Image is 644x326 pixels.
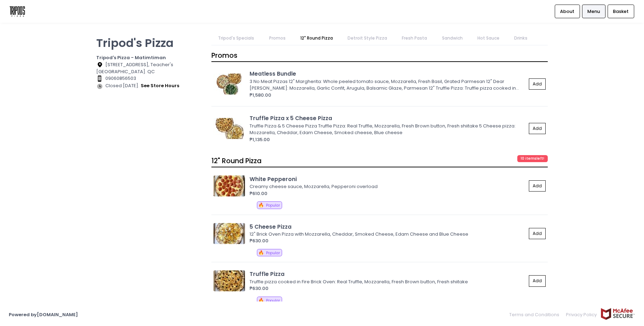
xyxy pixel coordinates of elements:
div: Creamy cheese sauce, Mozzarella, Pepperoni overload [250,183,524,190]
a: Powered by[DOMAIN_NAME] [9,311,78,318]
img: Truffle Pizza [213,270,245,291]
span: About [560,8,574,15]
a: Tripod's Specials [211,32,261,45]
div: 12" Brick Oven Pizza with Mozzarella, Cheddar, Smoked Cheese, Edam Cheese and Blue Cheese [250,231,524,238]
button: Add [529,78,546,90]
button: Add [529,275,546,287]
a: Detroit Style Pizza [341,32,394,45]
span: Popular [266,203,280,208]
p: Tripod's Pizza [96,36,203,50]
div: ₱1,580.00 [250,92,526,99]
img: 5 Cheese Pizza [213,223,245,244]
b: Tripod's Pizza - Matimtiman [96,54,166,61]
a: Terms and Conditions [509,308,563,321]
button: see store hours [140,82,180,90]
button: Add [529,228,546,240]
div: 09060856503 [96,75,203,82]
span: Basket [613,8,629,15]
img: logo [9,5,26,18]
span: Menu [587,8,600,15]
div: 3 No Meat Pizzas 12" Margherita: Whole peeled tomato sauce, Mozzarella, Fresh Basil, Grated Parme... [250,78,524,92]
a: Fresh Pasta [395,32,434,45]
span: Popular [266,250,280,256]
a: Privacy Policy [563,308,601,321]
div: 5 Cheese Pizza [250,223,526,231]
div: Truffle pizza cooked in Fire Brick Oven: Real Truffle, Mozzarella, Fresh Brown button, Fresh shii... [250,278,524,285]
a: Sandwich [435,32,469,45]
span: 🔥 [258,249,264,256]
div: ₱1,135.00 [250,136,526,143]
div: Truffle Pizza & 5 Cheese Pizza Truffle Pizza: Real Truffle, Mozzarella, Fresh Brown button, Fresh... [250,123,524,136]
div: Truffle Pizza x 5 Cheese Pizza [250,114,526,122]
div: ₱630.00 [250,285,526,292]
img: White Pepperoni [213,175,245,196]
button: Add [529,123,546,134]
a: 12" Round Pizza [293,32,339,45]
a: Menu [582,5,605,18]
a: Drinks [507,32,534,45]
div: White Pepperoni [250,175,526,183]
a: About [555,5,580,18]
div: ₱630.00 [250,237,526,244]
span: 🔥 [258,297,264,304]
span: Promos [211,51,237,60]
div: Truffle Pizza [250,270,526,278]
div: ₱610.00 [250,190,526,197]
span: 10 items left! [517,155,548,162]
span: 12" Round Pizza [211,156,261,166]
button: Add [529,180,546,192]
span: Popular [266,298,280,303]
div: Closed [DATE]. [96,82,203,90]
img: Meatless Bundle [213,74,245,95]
a: Hot Sauce [470,32,506,45]
div: [STREET_ADDRESS], Teacher's [GEOGRAPHIC_DATA]. QC [96,61,203,75]
span: 🔥 [258,202,264,208]
img: mcafee-secure [600,308,635,320]
div: Meatless Bundle [250,70,526,78]
a: Promos [262,32,292,45]
img: Truffle Pizza x 5 Cheese Pizza [213,118,245,139]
